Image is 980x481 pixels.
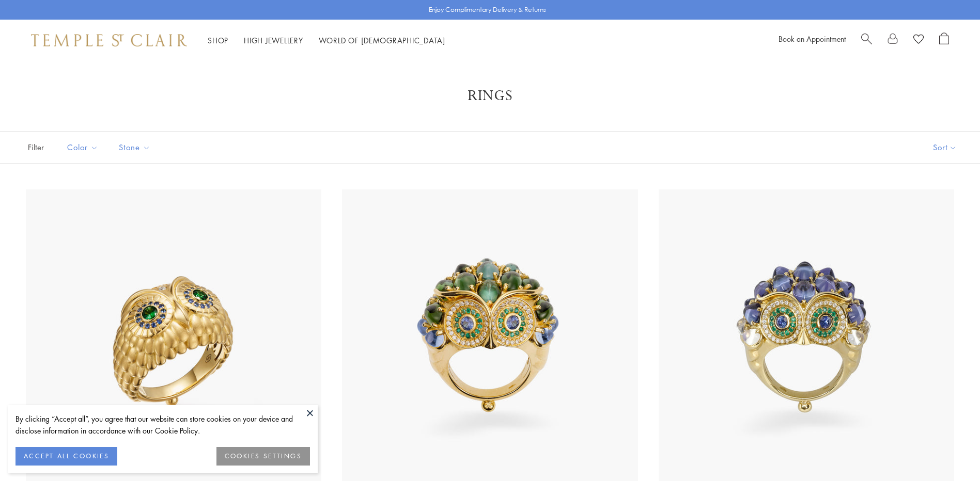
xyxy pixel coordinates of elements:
[913,33,924,48] a: View Wishlist
[319,35,445,45] a: World of [DEMOGRAPHIC_DATA]World of [DEMOGRAPHIC_DATA]
[208,34,445,47] nav: Main navigation
[928,432,970,471] iframe: Gorgias live chat messenger
[41,87,939,105] h1: Rings
[62,141,106,154] span: Color
[31,34,187,46] img: Temple St. Clair
[111,136,158,159] button: Stone
[861,33,872,48] a: Search
[910,132,980,163] button: Show sort by
[429,5,546,15] p: Enjoy Complimentary Delivery & Returns
[15,413,310,437] div: By clicking “Accept all”, you agree that our website can store cookies on your device and disclos...
[216,447,310,466] button: COOKIES SETTINGS
[939,33,949,48] a: Open Shopping Bag
[244,35,303,45] a: High JewelleryHigh Jewellery
[59,136,106,159] button: Color
[208,35,228,45] a: ShopShop
[114,141,158,154] span: Stone
[779,34,846,44] a: Book an Appointment
[15,447,117,466] button: ACCEPT ALL COOKIES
